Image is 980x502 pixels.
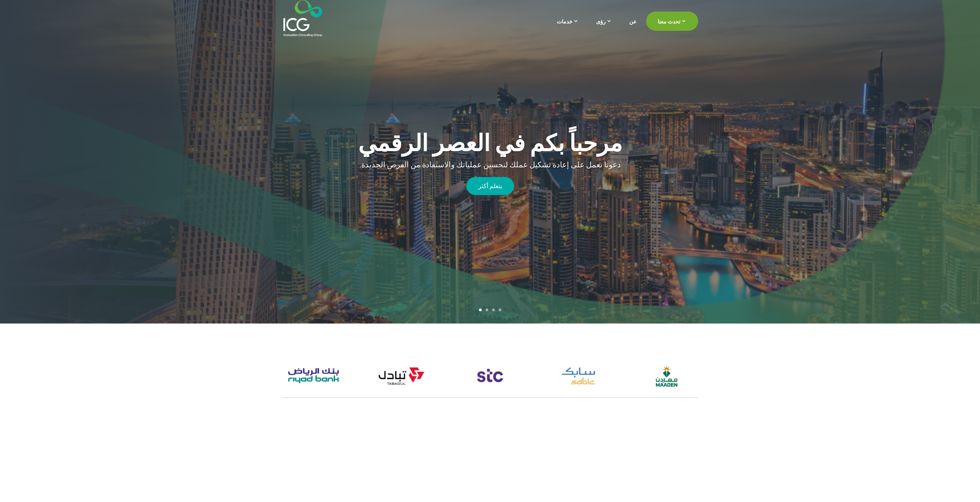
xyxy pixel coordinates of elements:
font: رؤى [596,18,606,25]
a: رؤى [596,17,620,37]
div: 5 / 17 [282,363,345,389]
font: خدمات [557,18,573,25]
font: دعونا نعمل على إعادة تشكيل عملك لتحسين عملياتك والاستفادة من الفرص الجديدة. [359,159,621,170]
div: 6 / 17 [370,363,433,389]
img: maaden logo [635,363,698,389]
a: مرحباً بكم في العصر الرقمي [358,127,622,158]
font: تحدث معنا [658,18,680,25]
img: riyad bank [282,363,345,389]
a: تحدث معنا [646,12,698,31]
div: 9 / 17 [635,363,698,389]
font: يتعلم أكثر [478,182,502,190]
a: عن [629,18,637,37]
a: يتعلم أكثر [466,177,514,195]
div: 8 / 17 [547,363,610,389]
font: عن [629,18,637,25]
img: stc logo [459,363,521,389]
a: خدمات [557,17,586,37]
div: 7 / 17 [459,363,521,389]
img: sabic logo [547,363,610,389]
img: tabadul logo [370,363,433,389]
